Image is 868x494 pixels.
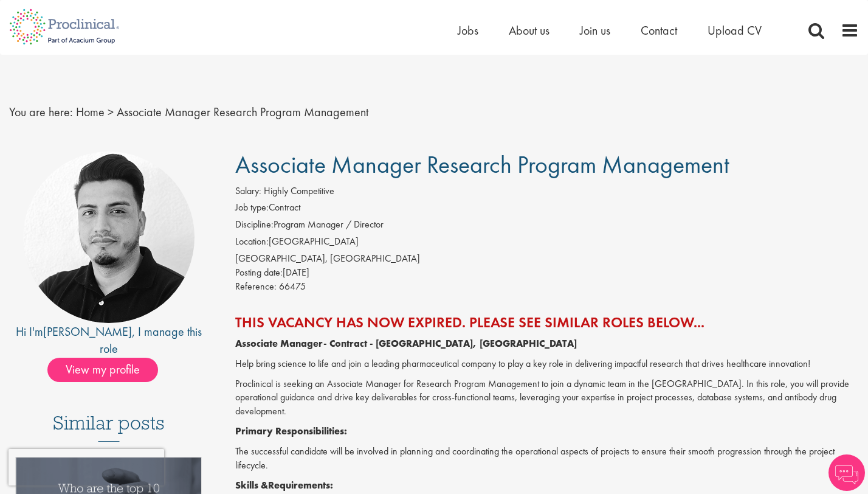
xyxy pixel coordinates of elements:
[235,479,268,492] strong: Skills &
[9,104,73,120] span: You are here:
[235,149,729,180] span: Associate Manager Research Program Management
[9,323,208,358] div: Hi I'm , I manage this role
[53,412,165,442] h3: Similar posts
[235,218,274,232] label: Discipline:
[235,445,859,473] p: The successful candidate will be involved in planning and coordinating the operational aspects of...
[235,266,859,280] div: [DATE]
[235,235,859,252] li: [GEOGRAPHIC_DATA]
[580,23,610,38] a: Join us
[235,252,859,266] div: [GEOGRAPHIC_DATA], [GEOGRAPHIC_DATA]
[235,280,277,294] label: Reference:
[458,23,478,38] a: Jobs
[117,104,368,120] span: Associate Manager Research Program Management
[235,357,859,371] p: Help bring science to life and join a leading pharmaceutical company to play a key role in delive...
[9,449,164,485] iframe: reCAPTCHA
[235,218,859,235] li: Program Manager / Director
[708,23,762,38] a: Upload CV
[235,315,859,330] h2: This vacancy has now expired. Please see similar roles below...
[235,266,283,279] span: Posting date:
[108,104,114,120] span: >
[47,360,170,376] a: View my profile
[235,201,269,215] label: Job type:
[279,280,306,293] span: 66475
[23,151,195,323] img: imeage of recruiter Anderson Maldonado
[235,184,261,198] label: Salary:
[235,425,347,437] strong: Primary Responsibilities:
[828,454,865,491] img: Chatbot
[235,201,859,218] li: Contract
[235,337,323,350] strong: Associate Manager
[47,358,158,382] span: View my profile
[264,184,334,197] span: Highly Competitive
[235,235,269,249] label: Location:
[509,23,549,38] a: About us
[235,377,859,419] p: Proclinical is seeking an Associate Manager for Research Program Management to join a dynamic tea...
[641,23,677,38] a: Contact
[76,104,105,120] a: breadcrumb link
[323,337,577,350] strong: - Contract - [GEOGRAPHIC_DATA], [GEOGRAPHIC_DATA]
[268,479,333,492] strong: Requirements:
[43,324,132,339] a: [PERSON_NAME]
